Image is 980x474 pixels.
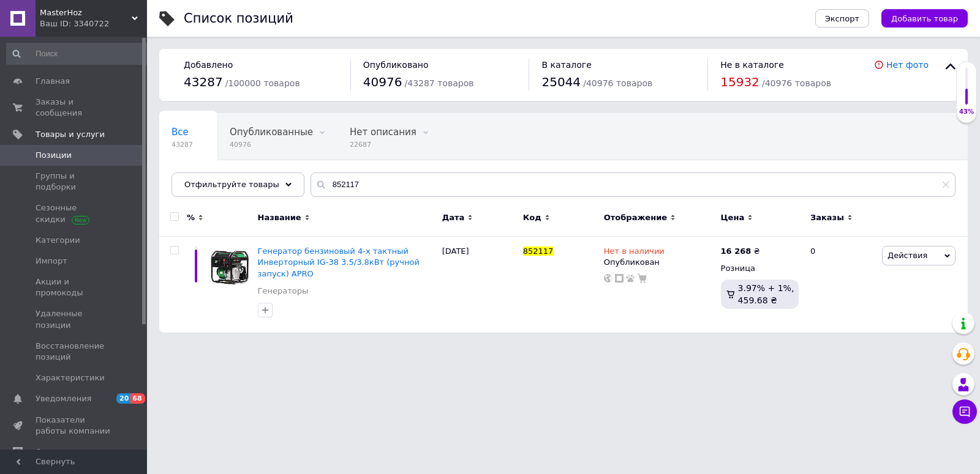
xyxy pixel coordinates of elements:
span: Не в каталоге [720,60,784,70]
span: Опубликовано [363,60,429,70]
span: Нет в наличии [604,246,665,259]
span: / 100000 товаров [225,78,300,88]
span: 43287 [184,75,223,89]
a: Нет фото [886,60,929,70]
span: / 43287 товаров [405,78,474,88]
span: Цена [721,212,745,223]
div: ₴ [721,246,760,257]
span: Удаленные позиции [36,308,113,330]
div: Розница [721,263,800,274]
button: Добавить товар [881,9,968,28]
span: 68 [130,393,145,404]
a: Генератор бензиновый 4-х тактный Инверторный IG-38 3.5/3.8кВт (ручной запуск) APRO [258,246,420,278]
span: % [187,212,195,223]
a: Генераторы [258,286,309,297]
span: Характеристики [36,372,105,383]
span: Показатели работы компании [36,415,113,437]
span: 852117 [523,246,554,256]
div: 43% [957,108,976,116]
span: Название [258,212,301,223]
span: Уведомления [36,393,91,404]
span: Отображение [604,212,667,223]
span: Сезонные скидки [36,202,113,224]
span: 459.68 ₴ [738,295,777,305]
span: 15932 [720,75,759,89]
span: 40976 [230,140,313,149]
input: Поиск [6,43,151,65]
button: Экспорт [815,9,869,28]
span: Добавить товар [891,14,958,23]
span: 43287 [171,140,193,149]
span: Главная [36,76,70,87]
span: Акции и промокоды [36,276,113,298]
span: Товары и услуги [36,129,105,140]
span: 22687 [350,140,417,149]
span: Группы и подборки [36,171,113,193]
span: Все [171,127,189,138]
span: Отфильтруйте товары [184,180,279,189]
span: MasterHoz [40,7,132,18]
img: Генератор бензиновый 4-х тактный Инверторный IG-38 3.5/3.8кВт (ручной запуск) APRO [208,246,252,289]
span: Экспорт [825,14,859,23]
b: 16 268 [721,246,752,256]
span: Опубликованные [230,127,313,138]
span: В каталоге [541,60,591,70]
span: Действия [888,251,927,260]
div: Ваш ID: 3340722 [40,18,147,29]
span: 25044 [541,75,581,89]
div: Опубликован [604,257,715,268]
div: 0 [803,237,879,333]
span: Позиции [36,150,72,161]
span: / 40976 товаров [583,78,652,88]
span: / 40976 товаров [762,78,831,88]
div: [DATE] [439,237,520,333]
span: 3.97% + 1%, [738,283,794,293]
span: Добавлено [184,60,233,70]
span: 40976 [363,75,402,89]
span: Опубликованные, Без фото [171,173,305,184]
span: 20 [116,393,130,404]
span: Импорт [36,256,67,267]
span: Код [523,212,541,223]
span: Категории [36,235,80,246]
span: Заказы [810,212,844,223]
span: Заказы и сообщения [36,97,113,119]
span: Дата [442,212,465,223]
span: Отзывы [36,446,68,457]
button: Чат с покупателем [952,399,977,424]
span: Нет описания [350,127,417,138]
input: Поиск по названию позиции, артикулу и поисковым запросам [311,172,956,197]
span: Восстановление позиций [36,341,113,363]
div: Список позиций [184,12,293,25]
